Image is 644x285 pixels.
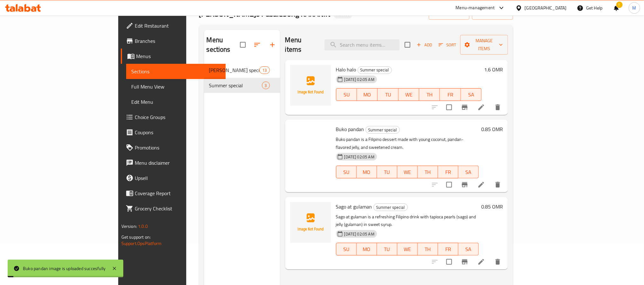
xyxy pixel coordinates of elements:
[633,4,636,11] span: M
[259,66,270,74] div: items
[438,166,458,178] button: FR
[290,65,331,106] img: Halo halo
[336,65,356,74] span: Halo halo
[204,78,280,93] div: Summer special3
[438,243,458,255] button: FR
[434,10,464,18] span: import
[260,67,269,73] span: 13
[461,88,482,101] button: SA
[442,178,456,191] span: Select to update
[481,125,503,134] h6: 0.85 OMR
[440,88,461,101] button: FR
[490,177,505,192] button: delete
[420,245,435,254] span: TH
[358,66,392,74] div: Summer special
[121,18,226,33] a: Edit Restaurant
[131,98,221,106] span: Edit Menu
[419,88,440,101] button: TH
[121,33,226,49] a: Branches
[262,82,270,89] div: items
[490,254,505,269] button: delete
[339,245,354,254] span: SU
[380,168,395,177] span: TU
[285,35,317,54] h2: Menu items
[442,90,458,99] span: FR
[420,168,435,177] span: TH
[397,166,418,178] button: WE
[339,90,354,99] span: SU
[416,41,433,49] span: Add
[457,177,472,192] button: Branch-specific-item
[136,52,221,60] span: Menus
[336,243,357,255] button: SU
[135,129,221,136] span: Coupons
[336,202,372,211] span: Sago at gulaman
[135,174,221,182] span: Upsell
[342,154,377,160] span: [DATE] 02:05 AM
[441,168,456,177] span: FR
[325,39,400,50] input: search
[418,166,438,178] button: TH
[442,255,456,268] span: Select to update
[262,83,270,89] span: 3
[360,90,375,99] span: MO
[463,90,479,99] span: SA
[121,140,226,155] a: Promotions
[121,233,151,241] span: Get support on:
[138,222,148,230] span: 1.0.0
[490,100,505,115] button: delete
[135,113,221,121] span: Choice Groups
[209,82,262,89] div: Summer special
[336,166,357,178] button: SU
[336,124,364,134] span: Buko pandan
[131,68,221,75] span: Sections
[380,245,395,254] span: TU
[135,144,221,151] span: Promotions
[336,136,479,151] p: Buko pandan is a Filipino dessert made with young coconut, pandan-flavored jelly, and sweetened c...
[456,4,495,12] div: Menu-management
[265,37,280,52] button: Add section
[401,38,414,51] span: Select section
[437,40,458,50] button: Sort
[126,94,226,109] a: Edit Menu
[460,35,508,55] button: Manage items
[121,201,226,216] a: Grocery Checklist
[477,258,485,266] a: Edit menu item
[366,126,400,134] div: Summer special
[377,166,397,178] button: TU
[397,243,418,255] button: WE
[458,243,479,255] button: SA
[135,22,221,30] span: Edit Restaurant
[23,265,106,272] div: Buko pandan image is uploaded succesfully
[121,170,226,186] a: Upsell
[359,168,374,177] span: MO
[342,231,377,237] span: [DATE] 02:05 AM
[414,40,435,50] button: Add
[465,37,503,53] span: Manage items
[477,181,485,189] a: Edit menu item
[378,88,398,101] button: TU
[366,126,400,134] span: Summer special
[377,243,397,255] button: TU
[418,243,438,255] button: TH
[126,64,226,79] a: Sections
[135,37,221,45] span: Branches
[121,222,137,230] span: Version:
[399,88,419,101] button: WE
[373,203,408,211] div: Summer special
[290,202,331,243] img: Sago at gulaman
[121,109,226,125] a: Choice Groups
[439,41,456,49] span: Sort
[400,245,415,254] span: WE
[380,90,396,99] span: TU
[131,83,221,90] span: Full Menu View
[209,66,260,74] span: [PERSON_NAME] special
[135,205,221,212] span: Grocery Checklist
[121,125,226,140] a: Coupons
[135,189,221,197] span: Coverage Report
[401,90,417,99] span: WE
[209,66,260,74] div: Anne's special
[422,90,437,99] span: TH
[342,76,377,83] span: [DATE] 02:05 AM
[457,254,472,269] button: Branch-specific-item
